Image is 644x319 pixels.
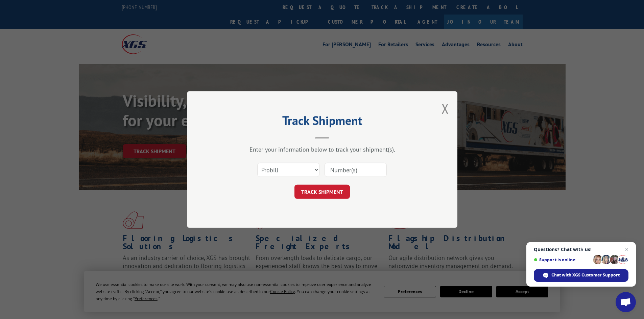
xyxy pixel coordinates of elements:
[442,100,449,117] button: Close modal
[551,272,620,278] span: Chat with XGS Customer Support
[221,145,424,153] div: Enter your information below to track your shipment(s).
[294,185,350,199] button: TRACK SHIPMENT
[623,245,631,254] span: Close chat
[534,257,591,262] span: Support is online
[325,163,387,177] input: Number(s)
[534,269,628,282] div: Chat with XGS Customer Support
[221,116,424,129] h2: Track Shipment
[616,292,636,312] div: Open chat
[534,247,628,252] span: Questions? Chat with us!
